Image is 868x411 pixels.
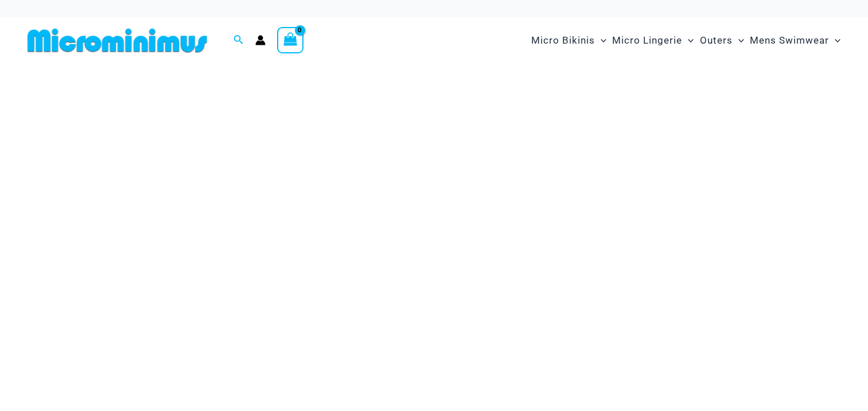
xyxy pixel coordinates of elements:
[528,23,609,58] a: Micro BikinisMenu ToggleMenu Toggle
[747,23,843,58] a: Mens SwimwearMenu ToggleMenu Toggle
[697,23,747,58] a: OutersMenu ToggleMenu Toggle
[750,26,829,55] span: Mens Swimwear
[682,26,694,55] span: Menu Toggle
[612,26,682,55] span: Micro Lingerie
[700,26,733,55] span: Outers
[255,35,266,45] a: Account icon link
[527,21,845,60] nav: Site Navigation
[531,26,595,55] span: Micro Bikinis
[595,26,606,55] span: Menu Toggle
[23,28,212,53] img: MM SHOP LOGO FLAT
[829,26,840,55] span: Menu Toggle
[233,33,244,48] a: Search icon link
[733,26,744,55] span: Menu Toggle
[609,23,696,58] a: Micro LingerieMenu ToggleMenu Toggle
[277,27,303,53] a: View Shopping Cart, empty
